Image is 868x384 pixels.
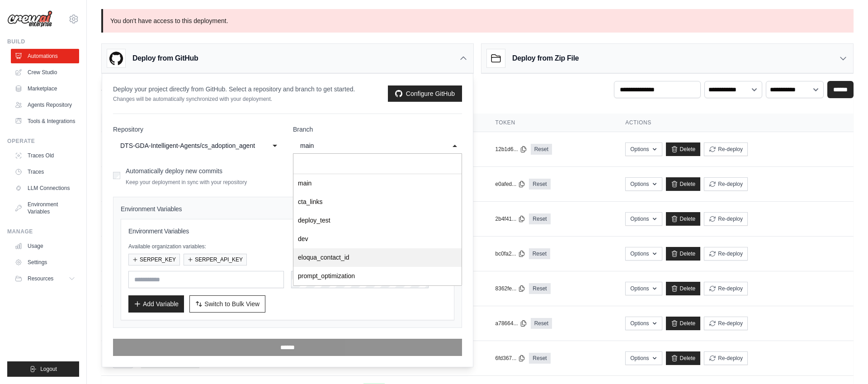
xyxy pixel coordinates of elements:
a: Delete [666,247,701,261]
button: Options [625,177,662,191]
button: Logout [7,361,79,377]
a: Traces Old [11,148,79,163]
button: Re-deploy [704,317,748,330]
a: Delete [666,351,701,365]
p: Keep your deployment in sync with your repository [126,179,247,186]
a: Traces [11,165,79,179]
span: Logout [40,365,57,373]
button: Options [625,282,662,295]
a: LLM Connections [11,181,79,195]
button: Options [625,317,662,330]
button: 8362fe... [495,285,526,292]
label: Branch [293,125,462,134]
button: Add Variable [128,295,184,313]
span: Resources [28,275,53,282]
button: bc0fa2... [495,250,525,257]
button: Options [625,212,662,226]
p: Changes will be automatically synchronized with your deployment. [113,95,355,103]
a: Marketplace [11,81,79,96]
span: Switch to Bulk View [204,299,259,308]
h3: Deploy from GitHub [132,53,198,64]
a: Reset [531,144,552,155]
div: DTS-GDA-Intelligent-Agents/cs_adoption_agent [120,140,257,151]
a: Reset [531,318,552,329]
button: 2b4f41... [495,215,526,223]
h3: Deploy from Zip File [512,53,579,64]
button: Switch to Bulk View [189,295,265,313]
button: Re-deploy [704,142,748,156]
a: Delete [666,142,701,156]
a: Automations [11,49,79,63]
button: Options [625,351,662,365]
div: Build [7,38,79,45]
label: Automatically deploy new commits [126,167,222,175]
p: Deploy your project directly from GitHub. Select a repository and branch to get started. [113,85,355,94]
div: main [300,140,437,151]
a: Delete [666,317,701,330]
button: Options [625,247,662,261]
button: Re-deploy [704,177,748,191]
img: GitHub Logo [107,49,125,67]
th: Token [485,114,615,132]
button: Options [625,142,662,156]
h3: Environment Variables [128,227,447,236]
a: Delete [666,177,701,191]
button: 6fd367... [495,355,526,362]
button: 12b1d6... [495,146,527,153]
p: You don't have access to this deployment. [101,9,854,33]
button: Re-deploy [704,247,748,261]
h4: Environment Variables [121,204,454,213]
a: Reset [529,353,550,364]
a: Delete [666,212,701,226]
button: Re-deploy [704,282,748,295]
a: Reset [529,283,550,294]
a: Agents Repository [11,98,79,112]
div: cta_links [293,193,462,211]
p: Available organization variables: [128,243,447,250]
a: Delete [666,282,701,295]
a: Usage [11,239,79,253]
a: Reset [529,213,550,224]
label: Repository [113,125,282,134]
div: dev [293,230,462,248]
a: Configure GitHub [388,85,462,102]
button: Resources [11,271,79,286]
div: main [293,174,462,193]
a: Environment Variables [11,197,79,219]
div: Manage [7,228,79,235]
div: deploy_test [293,211,462,230]
div: Operate [7,137,79,145]
th: Crew [101,114,353,132]
p: Manage and monitor your active crew automations from this dashboard. [101,94,302,103]
button: Re-deploy [704,351,748,365]
button: SERPER_KEY [128,254,180,265]
button: a78664... [495,320,527,327]
a: Settings [11,255,79,270]
div: eloqua_contact_id [293,248,462,267]
a: Crew Studio [11,65,79,80]
a: Tools & Integrations [11,114,79,128]
img: Logo [7,10,52,28]
a: Reset [529,248,550,259]
iframe: Chat Widget [823,341,868,384]
input: Select a branch [293,154,462,174]
button: e0afed... [495,180,526,188]
div: prompt_optimization [293,267,462,285]
button: Re-deploy [704,212,748,226]
h2: Automations Live [101,81,302,94]
th: Actions [614,114,854,132]
a: Reset [529,179,550,190]
button: SERPER_API_KEY [184,254,247,265]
